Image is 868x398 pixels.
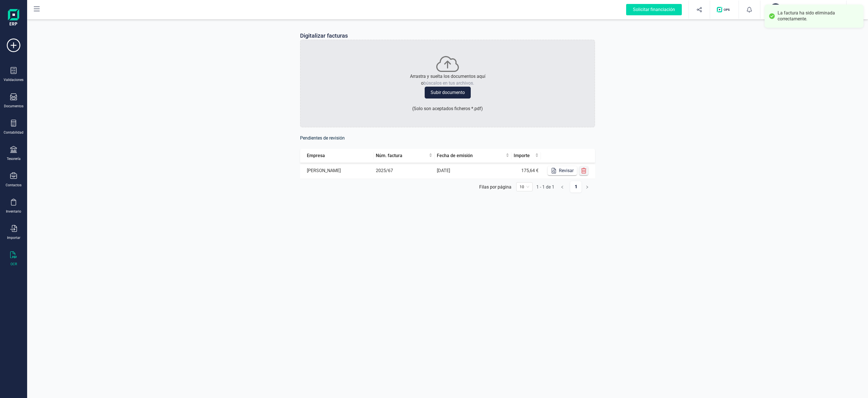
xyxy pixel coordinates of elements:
[619,1,689,19] button: Solicitar financiación
[520,183,529,191] span: 10
[778,10,859,22] div: La factura ha sido eliminada correctamente.
[514,152,534,159] span: Importe
[4,130,23,135] div: Contabilidad
[300,149,374,163] th: Empresa
[300,32,348,40] p: Digitalizar facturas
[536,184,554,190] div: 1 - 1 de 1
[557,181,568,192] button: left
[435,163,511,179] td: [DATE]
[767,1,839,19] button: AL[PERSON_NAME][PERSON_NAME]
[570,181,581,192] a: 1
[561,185,564,189] span: left
[4,78,23,82] div: Validaciones
[6,183,21,187] div: Contactos
[585,185,589,189] span: right
[424,80,474,86] span: búscalos en tus archivos.
[410,73,485,87] p: Arrastra y suelta los documentos aquí o
[516,182,533,191] div: 页码
[7,236,20,240] div: Importar
[300,134,595,142] h6: Pendientes de revisión
[376,152,428,159] span: Núm. factura
[581,181,593,190] li: Página siguiente
[412,105,483,112] p: ( Solo son aceptados ficheros * .pdf )
[7,157,21,161] div: Tesorería
[374,163,435,179] td: 2025/67
[300,40,595,127] div: Arrastra y suelta los documentos aquíobúscalos en tus archivos.Subir documento(Solo son aceptados...
[713,1,735,19] button: Logo de OPS
[548,166,577,175] button: Revisar
[437,152,505,159] span: Fecha de emisión
[626,4,682,15] div: Solicitar financiación
[10,262,17,266] div: OCR
[8,9,19,27] img: Logo Finanedi
[4,104,23,108] div: Documentos
[425,87,471,99] button: Subir documento
[479,184,511,190] div: Filas por página
[717,7,732,12] img: Logo de OPS
[6,209,21,214] div: Inventario
[769,3,782,16] div: AL
[557,181,568,190] li: Página anterior
[300,163,374,179] td: [PERSON_NAME]
[521,168,539,173] span: 175,64 €
[581,181,593,192] button: right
